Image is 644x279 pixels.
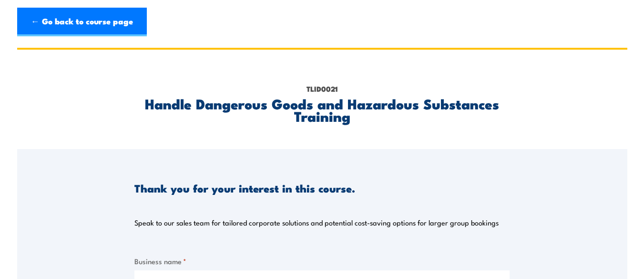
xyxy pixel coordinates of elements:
p: TLID0021 [134,84,510,94]
a: ← Go back to course page [17,8,147,36]
h2: Handle Dangerous Goods and Hazardous Substances Training [134,97,510,122]
label: Business name [134,256,510,267]
h3: Thank you for your interest in this course. [134,182,355,193]
p: Speak to our sales team for tailored corporate solutions and potential cost-saving options for la... [134,218,499,227]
